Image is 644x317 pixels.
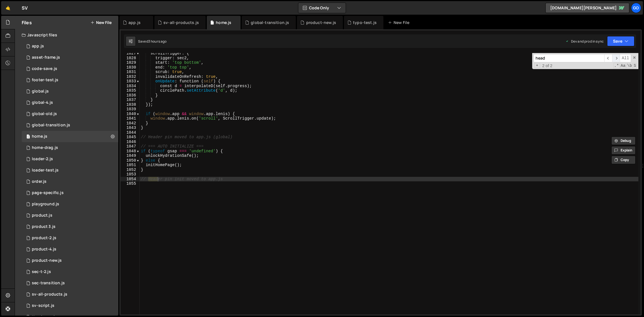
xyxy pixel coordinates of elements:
[32,224,55,229] div: product 3.js
[607,36,634,46] button: Save
[32,258,62,263] div: product-new.js
[22,187,118,199] div: 14248/37746.js
[121,181,140,186] div: 1055
[611,156,636,164] button: Copy
[611,137,636,145] button: Debug
[15,29,118,41] div: Javascript files
[32,247,56,252] div: product-4.js
[22,300,118,311] div: 14248/36561.js
[32,190,64,195] div: page-specific.js
[121,112,140,116] div: 1040
[216,20,231,25] div: home.js
[32,55,60,60] div: asset-frame.js
[388,20,412,25] div: New File
[32,281,65,286] div: sec-transition.js
[121,98,140,102] div: 1037
[22,266,118,278] div: 14248/40451.js
[22,52,118,63] div: 14248/44943.js
[22,142,118,153] div: 14248/40457.js
[306,20,336,25] div: product-new.js
[22,108,118,120] div: 14248/37414.js
[22,232,118,244] div: 14248/37103.js
[121,60,140,65] div: 1029
[32,134,47,139] div: home.js
[121,74,140,79] div: 1032
[121,88,140,93] div: 1035
[633,63,637,69] span: Search In Selection
[121,102,140,107] div: 1038
[32,145,58,150] div: home-drag.js
[32,89,49,94] div: global.js
[22,165,118,176] div: 14248/42454.js
[32,111,57,116] div: global-old.js
[631,3,641,13] a: go
[121,107,140,112] div: 1039
[627,63,632,69] span: Whole Word Search
[22,131,118,142] div: 14248/38890.js
[121,116,140,121] div: 1041
[121,135,140,140] div: 1045
[121,153,140,158] div: 1049
[620,63,626,69] span: CaseSensitive Search
[540,63,555,68] span: 2 of 2
[32,78,58,83] div: footer-test.js
[121,163,140,168] div: 1051
[121,79,140,84] div: 1033
[611,146,636,155] button: Explain
[121,140,140,144] div: 1046
[22,176,118,187] div: 14248/41299.js
[32,123,70,128] div: global-transition.js
[22,97,118,108] div: 14248/38116.js
[604,54,612,62] span: ​
[32,66,57,71] div: code-save.js
[298,3,346,13] button: Code Only
[22,74,118,86] div: 14248/44462.js
[121,126,140,130] div: 1043
[620,54,631,62] span: Alt-Enter
[614,63,619,69] span: RegExp Search
[22,221,118,232] div: 14248/37239.js
[121,172,140,177] div: 1053
[22,19,32,26] h2: Files
[121,93,140,98] div: 1036
[121,56,140,61] div: 1028
[612,54,620,62] span: ​
[22,210,118,221] div: 14248/37029.js
[1,1,15,15] a: 🤙
[90,20,112,25] button: New File
[32,168,59,173] div: loader-test.js
[121,65,140,70] div: 1030
[22,41,118,52] div: 14248/38152.js
[545,3,629,13] a: [DOMAIN_NAME][PERSON_NAME]
[121,158,140,163] div: 1050
[22,5,28,11] div: SV
[121,149,140,154] div: 1048
[22,153,118,165] div: 14248/42526.js
[121,144,140,149] div: 1047
[32,269,51,274] div: sec-t-2.js
[32,157,53,162] div: loader-2.js
[32,292,67,297] div: sv-all-products.js
[22,120,118,131] div: 14248/41685.js
[565,39,604,44] div: Dev and prod in sync
[534,54,604,62] input: Search for
[353,20,377,25] div: typo-test.js
[128,20,141,25] div: app.js
[22,255,118,266] div: 14248/39945.js
[251,20,289,25] div: global-transition.js
[163,20,199,25] div: sv-all-products.js
[121,84,140,89] div: 1034
[32,44,44,49] div: app.js
[32,213,52,218] div: product.js
[32,179,46,184] div: order.js
[121,130,140,135] div: 1044
[22,63,118,74] div: 14248/38021.js
[121,121,140,126] div: 1042
[22,244,118,255] div: 14248/38114.js
[32,235,56,241] div: product-2.js
[121,51,140,56] div: 1027
[26,135,30,139] span: 1
[22,86,118,97] div: 14248/37799.js
[138,39,167,44] div: Saved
